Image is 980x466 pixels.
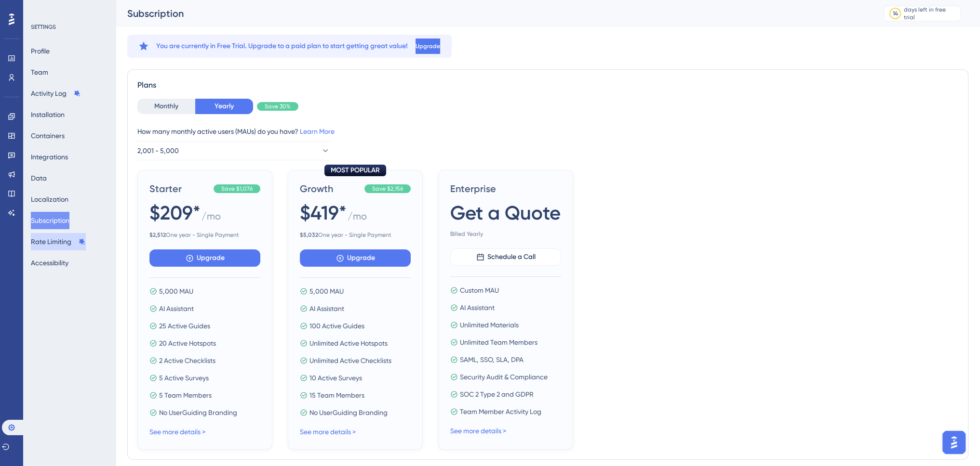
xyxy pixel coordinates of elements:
[149,249,260,267] button: Upgrade
[460,388,534,400] span: SOC 2 Type 2 and GDPR
[300,428,356,436] a: See more details >
[940,428,968,457] iframe: UserGuiding AI Assistant Launcher
[450,230,561,238] span: Billed Yearly
[309,303,344,314] span: AI Assistant
[460,354,524,365] span: SAML, SSO, SLA, DPA
[149,182,210,195] span: Starter
[159,285,193,297] span: 5,000 MAU
[31,85,81,102] button: Activity Log
[347,252,375,264] span: Upgrade
[416,39,440,54] button: Upgrade
[460,285,499,296] span: Custom MAU
[149,231,260,239] span: One year - Single Payment
[137,126,958,137] div: How many monthly active users (MAUs) do you have?
[159,337,216,349] span: 20 Active Hotspots
[31,148,68,166] button: Integrations
[31,212,69,229] button: Subscription
[31,169,47,187] button: Data
[31,23,109,31] div: SETTINGS
[416,42,440,50] span: Upgrade
[309,285,344,297] span: 5,000 MAU
[460,319,519,331] span: Unlimited Materials
[31,106,65,123] button: Installation
[309,407,388,418] span: No UserGuiding Branding
[31,233,86,250] button: Rate Limiting
[265,103,291,110] span: Save 30%
[127,7,859,20] div: Subscription
[893,10,898,17] div: 14
[904,6,957,21] div: days left in free trial
[309,355,391,366] span: Unlimited Active Checklists
[309,372,362,384] span: 10 Active Surveys
[159,372,209,384] span: 5 Active Surveys
[159,303,194,314] span: AI Assistant
[300,182,361,195] span: Growth
[31,254,68,272] button: Accessibility
[487,251,536,263] span: Schedule a Call
[156,40,408,52] span: You are currently in Free Trial. Upgrade to a paid plan to start getting great value!
[460,406,541,417] span: Team Member Activity Log
[149,199,201,226] span: $209*
[450,427,506,435] a: See more details >
[460,302,495,313] span: AI Assistant
[460,337,537,348] span: Unlimited Team Members
[159,355,215,366] span: 2 Active Checklists
[450,182,561,195] span: Enterprise
[309,320,364,332] span: 100 Active Guides
[31,191,68,208] button: Localization
[137,79,958,91] div: Plans
[149,428,205,436] a: See more details >
[31,127,65,144] button: Containers
[324,165,386,176] div: MOST POPULAR
[309,389,364,401] span: 15 Team Members
[300,128,335,135] a: Learn More
[195,99,253,114] button: Yearly
[309,337,388,349] span: Unlimited Active Hotspots
[137,99,195,114] button: Monthly
[137,141,330,160] button: 2,001 - 5,000
[197,252,225,264] span: Upgrade
[300,199,347,226] span: $419*
[159,320,210,332] span: 25 Active Guides
[149,232,166,238] b: $ 2,512
[159,407,237,418] span: No UserGuiding Branding
[31,64,48,81] button: Team
[450,199,561,226] span: Get a Quote
[137,145,179,156] span: 2,001 - 5,000
[159,389,212,401] span: 5 Team Members
[300,249,411,267] button: Upgrade
[300,232,318,238] b: $ 5,032
[348,209,367,227] span: / mo
[372,185,403,193] span: Save $2,156
[31,42,50,60] button: Profile
[201,209,221,227] span: / mo
[450,248,561,266] button: Schedule a Call
[300,231,411,239] span: One year - Single Payment
[460,371,548,383] span: Security Audit & Compliance
[221,185,253,193] span: Save $1,076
